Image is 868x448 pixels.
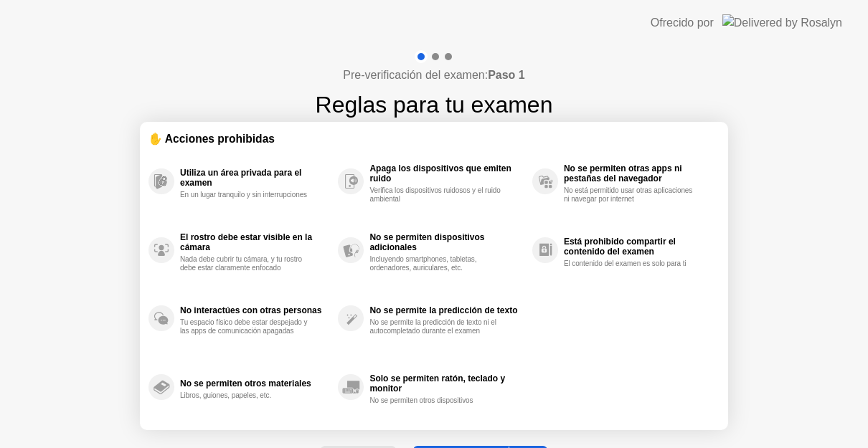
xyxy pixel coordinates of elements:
[564,186,699,204] div: No está permitido usar otras aplicaciones ni navegar por internet
[722,14,842,31] img: Delivered by Rosalyn
[564,259,699,268] div: El contenido del examen es solo para ti
[180,318,316,335] div: Tu espacio físico debe estar despejado y las apps de comunicación apagadas
[180,255,316,272] div: Nada debe cubrir tu cámara, y tu rostro debe estar claramente enfocado
[369,318,505,335] div: No se permite la predicción de texto ni el autocompletado durante el examen
[369,255,505,272] div: Incluyendo smartphones, tabletas, ordenadores, auriculares, etc.
[343,67,524,84] h4: Pre-verificación del examen:
[180,168,331,188] div: Utiliza un área privada para el examen
[180,191,316,199] div: En un lugar tranquilo y sin interrupciones
[180,391,316,400] div: Libros, guiones, papeles, etc.
[180,305,331,315] div: No interactúes con otras personas
[180,232,331,252] div: El rostro debe estar visible en la cámara
[369,373,524,394] div: Solo se permiten ratón, teclado y monitor
[564,237,712,257] div: Está prohibido compartir el contenido del examen
[148,130,720,147] div: ✋ Acciones prohibidas
[488,69,525,81] b: Paso 1
[316,87,553,122] h1: Reglas para tu examen
[369,163,524,184] div: Apaga los dispositivos que emiten ruido
[369,232,524,252] div: No se permiten dispositivos adicionales
[564,163,712,184] div: No se permiten otras apps ni pestañas del navegador
[369,186,505,204] div: Verifica los dispositivos ruidosos y el ruido ambiental
[180,378,331,389] div: No se permiten otros materiales
[369,396,505,405] div: No se permiten otros dispositivos
[651,14,714,32] div: Ofrecido por
[369,305,524,315] div: No se permite la predicción de texto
